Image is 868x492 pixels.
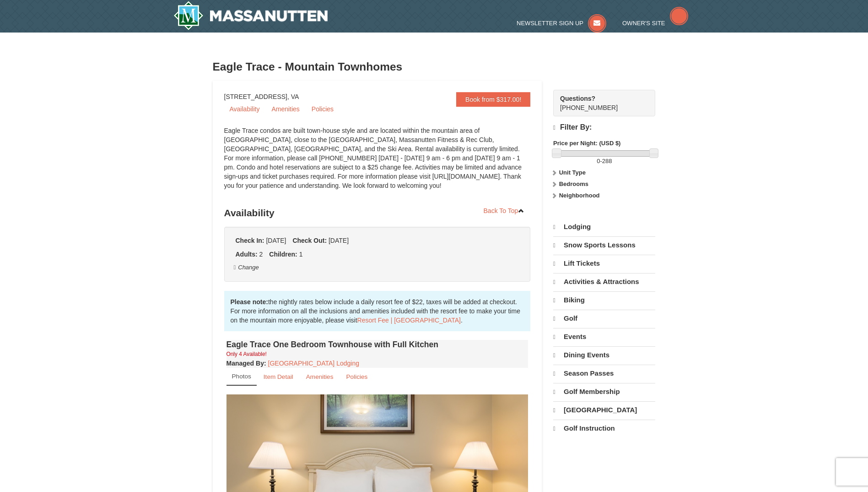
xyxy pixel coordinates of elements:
[553,236,655,254] a: Snow Sports Lessons
[259,251,263,258] span: 2
[226,351,267,357] small: Only 4 Available!
[224,291,531,331] div: the nightly rates below include a daily resort fee of $22, taxes will be added at checkout. For m...
[173,1,328,30] a: Massanutten Resort
[329,237,349,244] span: [DATE]
[517,20,606,27] a: Newsletter Sign Up
[553,123,655,132] h4: Filter By:
[553,328,655,345] a: Events
[553,291,655,309] a: Biking
[553,255,655,272] a: Lift Tickets
[553,420,655,437] a: Golf Instruction
[226,340,528,349] h4: Eagle Trace One Bedroom Townhouse with Full Kitchen
[553,157,655,166] label: -
[553,219,655,235] a: Lodging
[226,360,264,367] span: Managed By
[346,373,367,380] small: Policies
[622,20,665,27] span: Owner's Site
[340,368,373,386] a: Policies
[264,373,293,380] small: Item Detail
[553,401,655,419] a: [GEOGRAPHIC_DATA]
[597,158,600,164] span: 0
[299,251,303,258] span: 1
[553,383,655,400] a: Golf Membership
[292,237,327,244] strong: Check Out:
[622,20,688,27] a: Owner's Site
[224,126,531,199] div: Eagle Trace condos are built town-house style and are located within the mountain area of [GEOGRA...
[226,360,266,367] strong: :
[266,102,305,116] a: Amenities
[300,368,340,386] a: Amenities
[553,140,620,147] strong: Price per Night: (USD $)
[553,310,655,327] a: Golf
[559,180,588,187] strong: Bedrooms
[559,169,586,176] strong: Unit Type
[553,346,655,364] a: Dining Events
[226,368,257,386] a: Photos
[602,158,612,164] span: 288
[517,20,583,27] span: Newsletter Sign Up
[478,204,531,218] a: Back To Top
[553,365,655,382] a: Season Passes
[306,102,339,116] a: Policies
[560,94,639,111] span: [PHONE_NUMBER]
[456,92,530,107] a: Book from $317.00!
[266,237,286,244] span: [DATE]
[233,262,259,273] button: Change
[224,102,265,116] a: Availability
[268,360,359,367] a: [GEOGRAPHIC_DATA] Lodging
[213,58,656,76] h3: Eagle Trace - Mountain Townhomes
[224,204,531,222] h3: Availability
[269,251,297,258] strong: Children:
[306,373,334,380] small: Amenities
[553,273,655,290] a: Activities & Attractions
[560,95,595,102] strong: Questions?
[559,192,600,199] strong: Neighborhood
[236,251,258,258] strong: Adults:
[173,1,328,30] img: Massanutten Resort Logo
[231,298,268,306] strong: Please note:
[236,237,264,244] strong: Check In:
[232,373,251,380] small: Photos
[258,368,299,386] a: Item Detail
[357,317,461,324] a: Resort Fee | [GEOGRAPHIC_DATA]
